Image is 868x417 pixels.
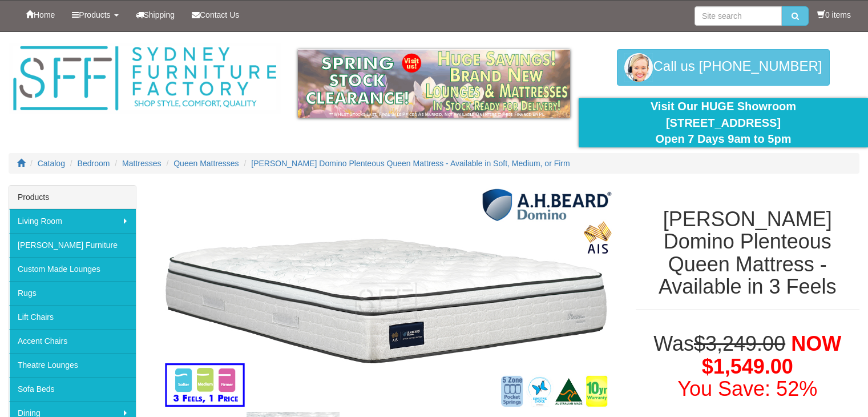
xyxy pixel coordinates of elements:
img: Sydney Furniture Factory [9,43,281,114]
h1: [PERSON_NAME] Domino Plenteous Queen Mattress - Available in 3 Feels [636,208,860,298]
font: You Save: 52% [677,377,817,400]
li: 0 items [817,9,851,21]
a: Sofa Beds [9,377,136,401]
img: spring-sale.gif [298,49,570,118]
a: Custom Made Lounges [9,257,136,281]
h1: Was [636,332,860,400]
a: Mattresses [122,159,161,168]
a: Living Room [9,209,136,233]
a: Rugs [9,281,136,305]
a: Home [17,1,63,29]
span: Home [34,10,55,19]
input: Site search [695,6,782,26]
span: Products [79,10,110,19]
span: Contact Us [200,10,239,19]
span: NOW $1,549.00 [702,332,841,378]
a: Contact Us [183,1,248,29]
a: Bedroom [78,159,110,168]
a: Theatre Lounges [9,353,136,377]
del: $3,249.00 [694,332,785,355]
a: Queen Mattresses [173,159,239,168]
a: Products [63,1,127,29]
a: Shipping [127,1,184,29]
div: Products [9,186,136,209]
a: [PERSON_NAME] Domino Plenteous Queen Mattress - Available in Soft, Medium, or Firm [251,159,570,168]
span: Shipping [144,10,175,19]
a: Catalog [38,159,65,168]
a: Lift Chairs [9,305,136,329]
a: Accent Chairs [9,329,136,353]
div: Visit Our HUGE Showroom [STREET_ADDRESS] Open 7 Days 9am to 5pm [587,98,859,147]
a: [PERSON_NAME] Furniture [9,233,136,257]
